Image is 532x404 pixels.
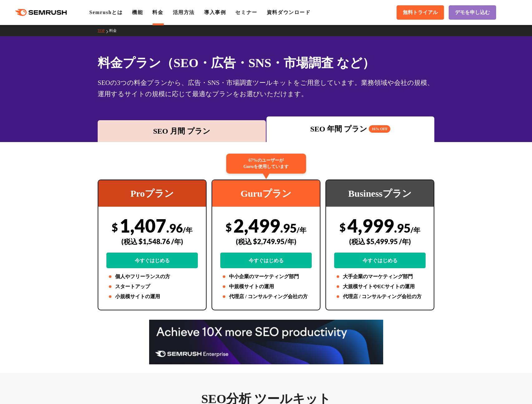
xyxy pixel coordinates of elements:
h1: 料金プラン（SEO・広告・SNS・市場調査 など） [98,54,434,72]
li: 中規模サイトの運用 [220,283,312,290]
span: $ [112,221,118,234]
li: 中小企業のマーケティング部門 [220,273,312,280]
a: デモを申し込む [449,5,496,20]
span: /年 [297,226,306,234]
div: SEO 月間 プラン [101,126,263,137]
a: 活用方法 [173,10,195,15]
div: Businessプラン [326,180,434,207]
div: 2,499 [220,214,312,268]
a: 今すぐはじめる [106,253,198,268]
span: 16% OFF [369,125,390,133]
a: 料金 [109,28,121,33]
a: TOP [98,28,109,33]
span: 無料トライアル [403,9,438,16]
a: 無料トライアル [397,5,444,20]
div: 1,407 [106,214,198,268]
li: 個人やフリーランスの方 [106,273,198,280]
div: 4,999 [334,214,426,268]
span: /年 [411,226,420,234]
span: /年 [183,226,193,234]
li: 大手企業のマーケティング部門 [334,273,426,280]
a: 資料ダウンロード [267,10,311,15]
div: 67%のユーザーが Guruを使用しています [226,154,306,174]
div: (税込 $1,548.76 /年) [106,230,198,253]
li: 代理店 / コンサルティング会社の方 [220,293,312,300]
a: 導入事例 [204,10,226,15]
div: Proプラン [98,180,206,207]
li: 代理店 / コンサルティング会社の方 [334,293,426,300]
div: Guruプラン [212,180,320,207]
a: 機能 [132,10,143,15]
span: .95 [280,221,297,235]
a: 今すぐはじめる [334,253,426,268]
span: $ [339,221,346,234]
a: セミナー [235,10,257,15]
li: 小規模サイトの運用 [106,293,198,300]
div: (税込 $2,749.95/年) [220,230,312,253]
span: $ [226,221,232,234]
div: (税込 $5,499.95 /年) [334,230,426,253]
li: 大規模サイトやECサイトの運用 [334,283,426,290]
div: SEOの3つの料金プランから、広告・SNS・市場調査ツールキットをご用意しています。業務領域や会社の規模、運用するサイトの規模に応じて最適なプランをお選びいただけます。 [98,77,434,100]
span: .96 [166,221,183,235]
a: 今すぐはじめる [220,253,312,268]
span: .95 [394,221,411,235]
a: Semrushとは [89,10,123,15]
li: スタートアップ [106,283,198,290]
a: 料金 [152,10,163,15]
span: デモを申し込む [455,9,490,16]
div: SEO 年間 プラン [270,123,432,135]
